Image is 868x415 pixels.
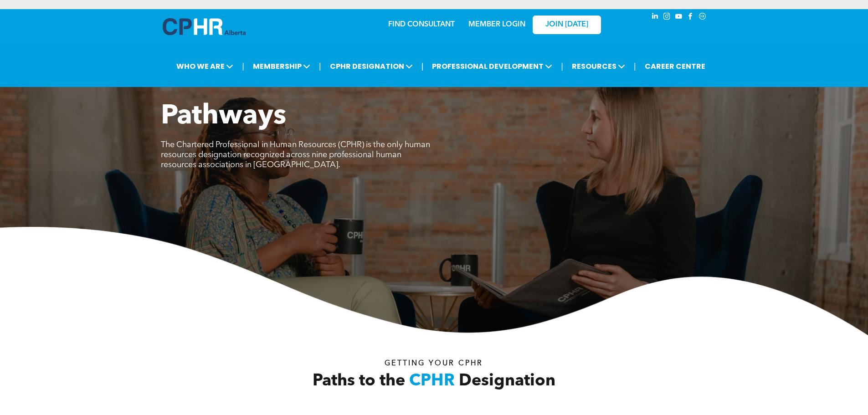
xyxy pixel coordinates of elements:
[250,58,313,75] span: MEMBERSHIP
[388,21,455,28] a: FIND CONSULTANT
[409,373,455,389] span: CPHR
[174,58,236,75] span: WHO WE ARE
[674,11,684,24] a: youtube
[634,57,636,76] li: |
[429,58,555,75] span: PROFESSIONAL DEVELOPMENT
[163,18,246,35] img: A blue and white logo for cp alberta
[698,11,708,24] a: Social network
[242,57,244,76] li: |
[533,15,601,34] a: JOIN [DATE]
[421,57,424,76] li: |
[468,21,525,28] a: MEMBER LOGIN
[319,57,321,76] li: |
[545,20,588,29] span: JOIN [DATE]
[642,58,708,75] a: CAREER CENTRE
[327,58,416,75] span: CPHR DESIGNATION
[313,373,405,389] span: Paths to the
[569,58,628,75] span: RESOURCES
[161,103,286,130] span: Pathways
[650,11,660,24] a: linkedin
[686,11,696,24] a: facebook
[385,360,483,367] span: Getting your Cphr
[459,373,555,389] span: Designation
[662,11,672,24] a: instagram
[161,141,430,169] span: The Chartered Professional in Human Resources (CPHR) is the only human resources designation reco...
[561,57,563,76] li: |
